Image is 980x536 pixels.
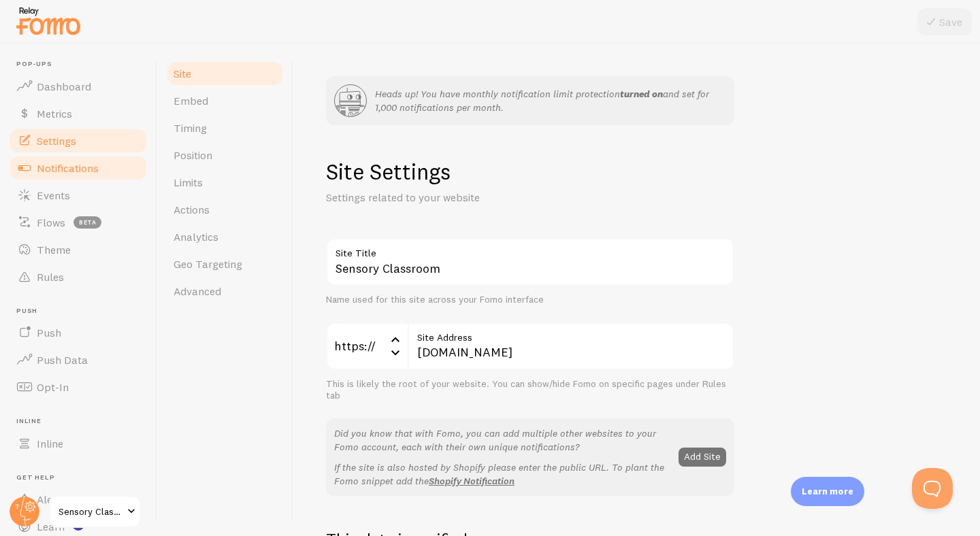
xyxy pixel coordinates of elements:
span: Get Help [16,473,148,482]
a: Push [8,319,148,346]
span: Events [37,188,70,202]
a: Opt-In [8,373,148,401]
a: Position [165,141,284,169]
span: Push [16,307,148,316]
span: Metrics [37,107,72,120]
span: Opt-In [37,380,69,394]
span: Inline [16,417,148,426]
a: Geo Targeting [165,250,284,278]
a: Analytics [165,223,284,250]
div: This is likely the root of your website. You can show/hide Fomo on specific pages under Rules tab [326,378,734,402]
a: Dashboard [8,73,148,100]
span: Limits [174,175,203,189]
a: Metrics [8,100,148,127]
span: Learn [37,520,65,533]
a: Site [165,60,284,87]
a: Actions [165,196,284,223]
button: Add Site [679,448,726,467]
span: Geo Targeting [174,257,242,271]
a: Flows beta [8,209,148,236]
a: Advanced [165,278,284,305]
h1: Site Settings [326,158,734,186]
p: Heads up! You have monthly notification limit protection and set for 1,000 notifications per month. [375,87,726,114]
span: Inline [37,437,63,450]
a: Inline [8,430,148,457]
span: Site [174,67,191,80]
p: If the site is also hosted by Shopify please enter the public URL. To plant the Fomo snippet add the [334,460,670,488]
span: Analytics [174,230,218,244]
span: Rules [37,270,64,284]
a: Theme [8,236,148,263]
span: Settings [37,134,76,148]
strong: turned on [620,88,663,100]
a: Sensory Classroom [49,495,141,528]
div: https:// [326,322,408,370]
a: Rules [8,263,148,290]
span: Alerts [37,492,66,506]
span: Sensory Classroom [59,503,123,520]
a: Timing [165,114,284,141]
span: Pop-ups [16,60,148,69]
a: Shopify Notification [429,475,514,487]
div: Learn more [791,477,864,506]
span: Advanced [174,284,221,298]
span: Timing [174,121,207,135]
span: Position [174,148,212,162]
span: Dashboard [37,80,91,93]
span: beta [73,216,101,229]
a: Limits [165,169,284,196]
a: Notifications [8,154,148,182]
a: Push Data [8,346,148,373]
span: Theme [37,243,71,256]
div: Name used for this site across your Fomo interface [326,294,734,306]
span: Embed [174,94,208,107]
a: Alerts [8,486,148,513]
span: Push Data [37,353,88,367]
a: Embed [165,87,284,114]
span: Flows [37,216,65,229]
p: Learn more [802,485,853,498]
span: Notifications [37,161,99,175]
span: Actions [174,203,210,216]
iframe: Help Scout Beacon - Open [912,468,953,509]
label: Site Address [408,322,734,346]
a: Events [8,182,148,209]
p: Settings related to your website [326,190,653,205]
span: Push [37,326,61,339]
img: fomo-relay-logo-orange.svg [14,3,82,38]
input: myhonestcompany.com [408,322,734,370]
p: Did you know that with Fomo, you can add multiple other websites to your Fomo account, each with ... [334,426,670,454]
a: Settings [8,127,148,154]
label: Site Title [326,238,734,261]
